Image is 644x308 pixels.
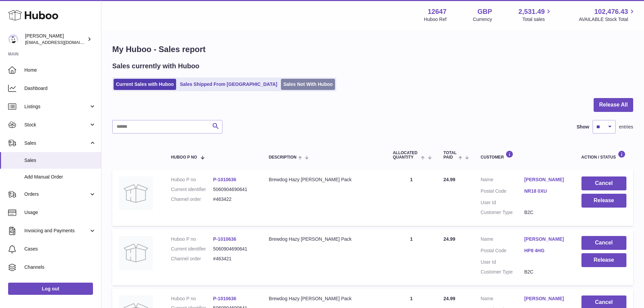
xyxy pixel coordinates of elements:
[213,246,255,252] dd: 5060904690641
[213,256,255,262] dd: #463421
[24,122,89,128] span: Stock
[24,191,89,197] span: Orders
[171,295,213,302] dt: Huboo P no
[171,236,213,242] dt: Huboo P no
[428,7,447,16] strong: 12647
[579,7,636,23] a: 102,476.43 AVAILABLE Stock Total
[119,176,153,210] img: no-photo.jpg
[481,236,524,244] dt: Name
[269,295,379,302] div: Brewdog Hazy [PERSON_NAME] Pack
[24,157,96,164] span: Sales
[579,16,636,23] span: AVAILABLE Stock Total
[594,98,633,112] button: Release All
[581,150,626,160] div: Action / Status
[477,7,492,16] strong: GBP
[481,295,524,304] dt: Name
[581,176,626,190] button: Cancel
[213,236,236,242] a: P-1010636
[519,7,545,16] span: 2,531.49
[24,209,96,216] span: Usage
[481,269,524,275] dt: Customer Type
[524,269,568,275] dd: B2C
[524,209,568,216] dd: B2C
[577,124,589,130] label: Show
[481,188,524,196] dt: Postal Code
[444,296,455,301] span: 24.99
[424,16,447,23] div: Huboo Ref
[393,151,420,160] span: ALLOCATED Quantity
[171,196,213,203] dt: Channel order
[119,236,153,270] img: no-photo.jpg
[281,79,335,90] a: Sales Not With Huboo
[24,228,89,234] span: Invoicing and Payments
[171,246,213,252] dt: Current identifier
[177,79,280,90] a: Sales Shipped From [GEOGRAPHIC_DATA]
[269,236,379,242] div: Brewdog Hazy [PERSON_NAME] Pack
[25,33,86,46] div: [PERSON_NAME]
[444,236,455,242] span: 24.99
[524,176,568,183] a: [PERSON_NAME]
[481,247,524,256] dt: Postal Code
[24,67,96,73] span: Home
[213,196,255,203] dd: #463422
[24,140,89,146] span: Sales
[481,259,524,265] dt: User Id
[112,44,633,55] h1: My Huboo - Sales report
[25,40,99,45] span: [EMAIL_ADDRESS][DOMAIN_NAME]
[481,199,524,206] dt: User Id
[481,150,568,160] div: Customer
[24,264,96,270] span: Channels
[444,151,457,160] span: Total paid
[24,246,96,252] span: Cases
[594,7,628,16] span: 102,476.43
[524,247,568,254] a: HP8 4HG
[213,186,255,193] dd: 5060904690641
[24,85,96,92] span: Dashboard
[581,236,626,250] button: Cancel
[213,296,236,301] a: P-1010636
[386,170,437,226] td: 1
[444,177,455,182] span: 24.99
[171,155,197,160] span: Huboo P no
[213,177,236,182] a: P-1010636
[269,176,379,183] div: Brewdog Hazy [PERSON_NAME] Pack
[522,16,552,23] span: Total sales
[171,256,213,262] dt: Channel order
[524,188,568,194] a: NR18 0XU
[269,155,296,160] span: Description
[112,62,199,71] h2: Sales currently with Huboo
[524,295,568,302] a: [PERSON_NAME]
[481,209,524,216] dt: Customer Type
[8,283,93,295] a: Log out
[386,229,437,285] td: 1
[581,194,626,208] button: Release
[114,79,176,90] a: Current Sales with Huboo
[8,34,18,44] img: internalAdmin-12647@internal.huboo.com
[619,124,633,130] span: entries
[481,176,524,185] dt: Name
[171,186,213,193] dt: Current identifier
[524,236,568,242] a: [PERSON_NAME]
[24,103,89,110] span: Listings
[24,174,96,180] span: Add Manual Order
[473,16,492,23] div: Currency
[171,176,213,183] dt: Huboo P no
[519,7,553,23] a: 2,531.49 Total sales
[581,253,626,267] button: Release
